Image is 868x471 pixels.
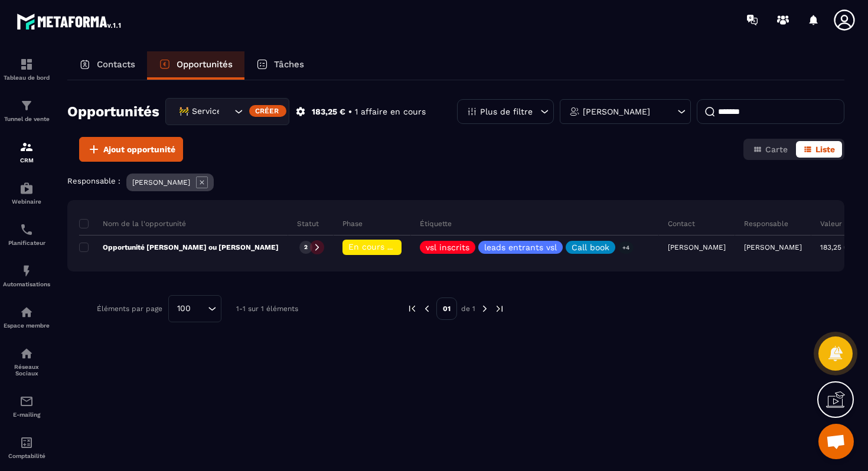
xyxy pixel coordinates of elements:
[3,90,50,131] a: formationformationTunnel de vente
[19,140,34,154] img: formation
[494,303,505,314] img: next
[618,241,634,254] p: +4
[177,59,233,70] p: Opportunités
[3,296,50,338] a: automationsautomationsEspace membre
[3,255,50,296] a: automationsautomationsAutomatisations
[19,394,34,408] img: email
[304,243,308,251] p: 2
[3,157,50,163] p: CRM
[274,59,304,70] p: Tâches
[3,116,50,122] p: Tunnel de vente
[668,219,695,228] p: Contact
[79,137,183,162] button: Ajout opportunité
[3,48,50,90] a: formationformationTableau de bord
[407,303,417,314] img: prev
[132,178,190,187] p: [PERSON_NAME]
[173,302,195,315] span: 100
[3,281,50,287] p: Automatisations
[168,295,221,322] div: Search for option
[19,305,34,319] img: automations
[342,219,363,228] p: Phase
[818,424,854,459] a: Ouvrir le chat
[19,57,34,71] img: formation
[3,411,50,418] p: E-mailing
[3,198,50,205] p: Webinaire
[79,219,186,228] p: Nom de la l'opportunité
[3,427,50,468] a: accountantaccountantComptabilité
[746,141,795,158] button: Carte
[244,51,316,80] a: Tâches
[3,74,50,81] p: Tableau de bord
[312,106,345,117] p: 183,25 €
[103,143,175,155] span: Ajout opportunité
[17,11,123,32] img: logo
[420,219,452,228] p: Étiquette
[67,176,120,185] p: Responsable :
[19,436,34,450] img: accountant
[796,141,842,158] button: Liste
[249,105,286,117] div: Créer
[583,107,650,116] p: [PERSON_NAME]
[348,242,456,251] span: En cours de régularisation
[97,305,162,313] p: Éléments par page
[3,338,50,385] a: social-networksocial-networkRéseaux Sociaux
[67,51,147,80] a: Contacts
[67,100,159,123] h2: Opportunités
[3,172,50,214] a: automationsautomationsWebinaire
[744,219,788,228] p: Responsable
[422,303,432,314] img: prev
[176,105,220,118] span: 🚧 Service Client
[815,145,835,154] span: Liste
[195,302,205,315] input: Search for option
[97,59,135,70] p: Contacts
[3,385,50,427] a: emailemailE-mailing
[297,219,319,228] p: Statut
[236,305,298,313] p: 1-1 sur 1 éléments
[3,214,50,255] a: schedulerschedulerPlanificateur
[744,243,802,251] p: [PERSON_NAME]
[572,243,609,251] p: Call book
[3,240,50,246] p: Planificateur
[480,107,533,116] p: Plus de filtre
[355,106,426,117] p: 1 affaire en cours
[19,99,34,113] img: formation
[426,243,469,251] p: vsl inscrits
[3,364,50,377] p: Réseaux Sociaux
[220,105,231,118] input: Search for option
[147,51,244,80] a: Opportunités
[3,453,50,459] p: Comptabilité
[348,106,352,117] p: •
[765,145,788,154] span: Carte
[3,131,50,172] a: formationformationCRM
[820,243,849,251] p: 183,25 €
[19,181,34,195] img: automations
[79,243,279,252] p: Opportunité [PERSON_NAME] ou [PERSON_NAME]
[19,264,34,278] img: automations
[484,243,557,251] p: leads entrants vsl
[3,322,50,329] p: Espace membre
[461,304,475,313] p: de 1
[436,297,457,320] p: 01
[19,223,34,237] img: scheduler
[165,98,289,125] div: Search for option
[479,303,490,314] img: next
[19,346,34,361] img: social-network
[820,219,842,228] p: Valeur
